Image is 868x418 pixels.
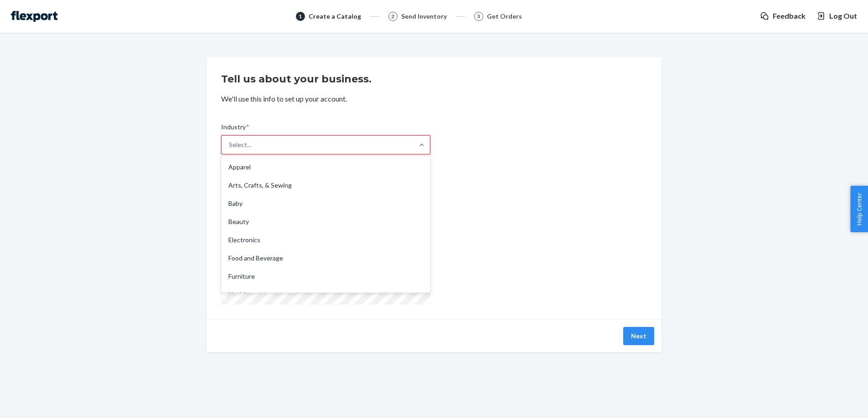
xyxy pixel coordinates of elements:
span: 3 [477,12,480,20]
div: Get Orders [487,12,522,21]
div: Baby [223,194,429,213]
div: Arts, Crafts, & Sewing [223,176,429,194]
button: Log Out [816,11,857,21]
span: 1 [299,12,302,20]
span: Feedback [773,11,806,21]
div: Health [223,285,429,304]
div: Create a Catalog [309,12,361,21]
div: Apparel [223,158,429,176]
img: Flexport logo [11,11,57,22]
div: Furniture [223,267,429,285]
a: Feedback [760,11,806,21]
span: Industry [221,122,249,135]
h2: Tell us about your business. [221,72,647,87]
p: We'll use this info to set up your account. [221,94,647,104]
button: Help Center [850,186,868,232]
div: Food and Beverage [223,249,429,267]
button: Next [623,327,654,345]
div: Beauty [223,213,429,231]
span: 2 [391,12,394,20]
span: Log Out [829,11,857,21]
div: Send Inventory [401,12,447,21]
div: Electronics [223,231,429,249]
div: Select... [229,140,251,149]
